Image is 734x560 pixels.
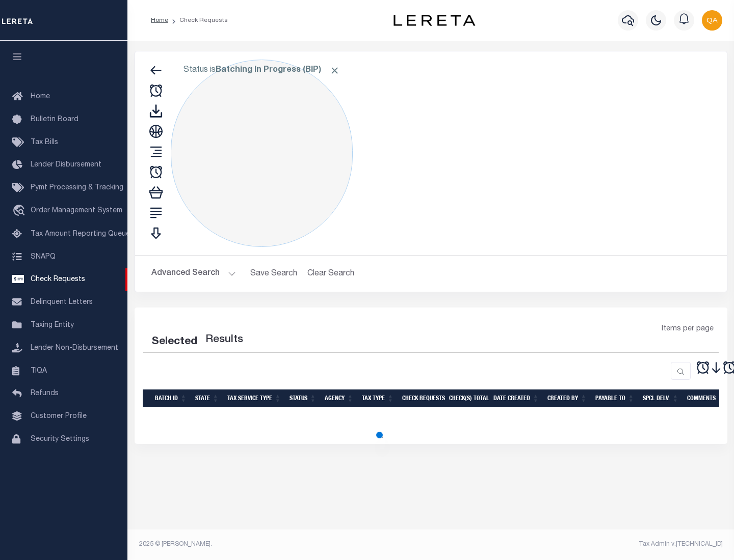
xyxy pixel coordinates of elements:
[639,389,683,407] th: Spcl Delv.
[205,332,243,348] label: Results
[216,66,340,74] b: Batching In Progress (BIP)
[31,139,58,146] span: Tax Bills
[31,184,123,191] span: Pymt Processing & Tracking
[151,389,191,407] th: Batch Id
[683,389,729,407] th: Comments
[358,389,398,407] th: Tax Type
[31,253,56,260] span: SNAPQ
[438,540,723,549] div: Tax Admin v.[TECHNICAL_ID]
[12,205,29,218] i: travel_explore
[31,207,122,214] span: Order Management System
[398,389,445,407] th: Check Requests
[191,389,223,407] th: State
[591,389,639,407] th: Payable To
[151,334,197,350] div: Selected
[445,389,489,407] th: Check(s) Total
[132,540,431,549] div: 2025 © [PERSON_NAME].
[31,93,50,100] span: Home
[151,264,236,284] button: Advanced Search
[31,299,93,306] span: Delinquent Letters
[303,264,359,284] button: Clear Search
[31,413,87,420] span: Customer Profile
[168,16,228,25] li: Check Requests
[31,276,85,283] span: Check Requests
[31,367,47,374] span: TIQA
[394,15,475,26] img: logo-dark.svg
[489,389,543,407] th: Date Created
[321,389,358,407] th: Agency
[329,65,340,76] span: Click to Remove
[31,161,101,169] span: Lender Disbursement
[31,231,130,238] span: Tax Amount Reporting Queue
[31,436,89,443] span: Security Settings
[151,17,168,23] a: Home
[662,324,714,335] span: Items per page
[223,389,285,407] th: Tax Service Type
[171,60,353,247] div: Click to Edit
[31,116,78,123] span: Bulletin Board
[702,10,722,31] img: svg+xml;base64,PHN2ZyB4bWxucz0iaHR0cDovL3d3dy53My5vcmcvMjAwMC9zdmciIHBvaW50ZXItZXZlbnRzPSJub25lIi...
[31,345,118,352] span: Lender Non-Disbursement
[31,322,74,329] span: Taxing Entity
[244,264,303,284] button: Save Search
[31,390,59,397] span: Refunds
[543,389,591,407] th: Created By
[285,389,321,407] th: Status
